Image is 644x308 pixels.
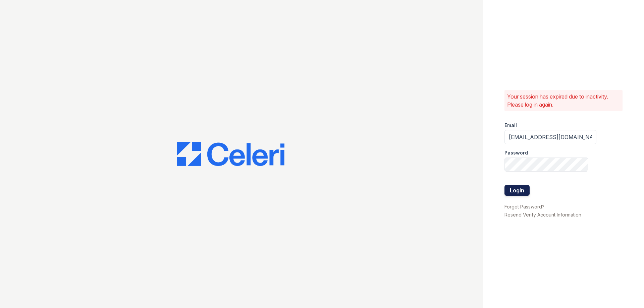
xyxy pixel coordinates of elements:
[504,212,581,218] a: Resend Verify Account Information
[177,142,284,166] img: CE_Logo_Blue-a8612792a0a2168367f1c8372b55b34899dd931a85d93a1a3d3e32e68fde9ad4.png
[504,122,517,129] label: Email
[504,185,530,196] button: Login
[504,204,544,209] a: Forgot Password?
[507,93,620,109] p: Your session has expired due to inactivity. Please log in again.
[504,149,528,156] label: Password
